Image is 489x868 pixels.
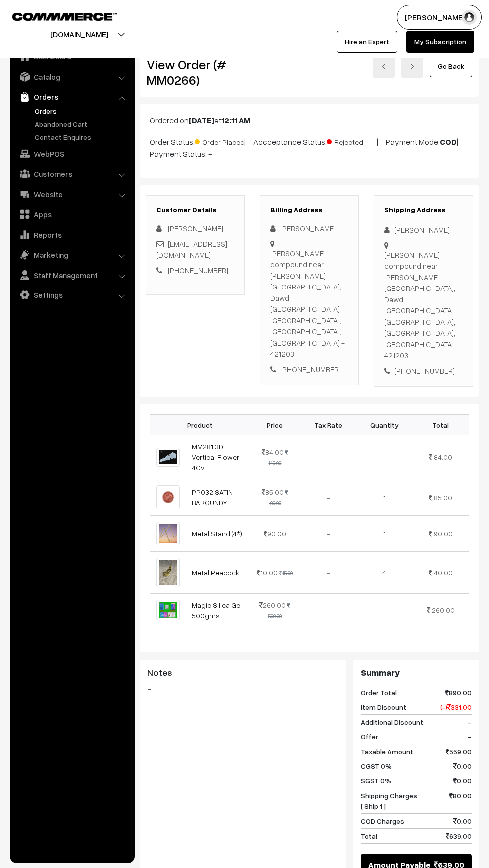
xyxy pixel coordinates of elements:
a: Website [12,185,131,203]
a: Customers [12,165,131,183]
th: Tax Rate [300,415,356,435]
span: 0.00 [453,775,472,786]
img: img-20231205-wa0005-1701778662281-mouldmarket.jpg [156,448,180,467]
h3: Billing Address [270,206,349,214]
span: 90.00 [434,529,453,538]
span: 80.00 [449,790,472,811]
span: Order Placed [195,134,244,147]
span: Shipping Charges [ Ship 1 ] [361,790,417,811]
span: 1 [383,453,386,461]
a: Apps [12,205,131,223]
th: Product [150,415,250,435]
span: 84.00 [262,448,284,456]
img: img-20240108-wa0069-1704951664820-mouldmarket.jpg [156,558,180,587]
td: - [300,479,356,515]
p: Order Status: | Accceptance Status: | Payment Mode: | Payment Status: - [150,134,469,160]
td: - [300,593,356,627]
strike: 500.00 [268,602,290,619]
a: [PHONE_NUMBER] [168,266,228,275]
a: Magic Silica Gel 500gms [192,601,242,620]
span: 85.00 [262,488,284,496]
a: Go Back [430,55,472,77]
span: CGST 0% [361,761,392,771]
img: user [462,10,477,25]
b: COD [440,137,457,147]
span: 1 [383,529,386,538]
a: My Subscription [406,31,474,53]
span: (-) 331.00 [440,702,472,712]
span: SGST 0% [361,775,391,786]
a: Orders [12,88,131,106]
span: 90.00 [264,529,286,538]
span: 10.00 [257,568,278,577]
span: [PERSON_NAME] [168,224,223,233]
span: Item Discount [361,702,406,712]
span: 1 [383,606,386,614]
span: Offer [361,731,378,742]
th: Total [412,415,469,435]
img: 1700132888055-361298780.png [156,485,180,509]
span: 84.00 [434,453,452,461]
a: PP032 SATIN BARGUNDY [192,488,233,507]
p: Ordered on at [150,114,469,126]
div: [PERSON_NAME] [384,224,463,236]
a: Settings [12,286,131,304]
a: WebPOS [12,145,131,163]
a: Metal Stand (4*) [192,529,242,538]
td: - [300,515,356,551]
img: COMMMERCE [12,13,117,20]
div: [PHONE_NUMBER] [270,364,349,375]
a: Orders [32,106,131,116]
span: Taxable Amount [361,746,413,757]
blockquote: - [147,683,338,695]
button: [PERSON_NAME]… [397,5,482,30]
a: Hire an Expert [337,31,397,53]
a: COMMMERCE [12,10,100,22]
span: Total [361,831,377,841]
span: 260.00 [432,606,455,614]
a: Marketing [12,246,131,264]
th: Quantity [356,415,412,435]
button: [DOMAIN_NAME] [15,22,143,47]
a: MM281 3D Vertical Flower 4Cvt [192,442,239,472]
a: Contact Enquires [32,132,131,142]
span: 4 [382,568,386,577]
h3: Shipping Address [384,206,463,214]
h3: Notes [147,667,338,678]
th: Price [250,415,300,435]
span: 260.00 [259,601,286,609]
div: [PHONE_NUMBER] [384,365,463,377]
span: Rejected [327,134,377,147]
a: Metal Peacock [192,568,239,577]
div: [PERSON_NAME] compound near [PERSON_NAME][GEOGRAPHIC_DATA], Dawdi [GEOGRAPHIC_DATA] [GEOGRAPHIC_D... [384,249,463,361]
span: - [468,731,472,742]
h3: Summary [361,667,472,678]
span: 559.00 [446,746,472,757]
td: - [300,551,356,593]
img: right-arrow.png [409,64,415,70]
a: [EMAIL_ADDRESS][DOMAIN_NAME] [156,239,227,260]
span: COD Charges [361,816,404,826]
span: 0.00 [453,816,472,826]
span: - [468,717,472,727]
b: [DATE] [189,115,214,125]
div: [PERSON_NAME] compound near [PERSON_NAME][GEOGRAPHIC_DATA], Dawdi [GEOGRAPHIC_DATA] [GEOGRAPHIC_D... [270,248,349,360]
a: Staff Management [12,266,131,284]
span: 0.00 [453,761,472,771]
span: Order Total [361,687,397,698]
b: 12:11 AM [221,115,250,125]
span: 40.00 [434,568,453,577]
img: 1700853753480-601465238-removebg-preview.png [156,522,180,545]
img: 1722079337499-209992765.png [156,600,180,620]
a: Catalog [12,68,131,86]
strike: 15.00 [279,570,293,576]
span: 639.00 [446,831,472,841]
strike: 140.00 [268,449,288,466]
span: 890.00 [445,687,472,698]
span: 1 [383,493,386,502]
h2: View Order (# MM0266) [147,57,245,88]
td: - [300,435,356,479]
a: Reports [12,226,131,244]
img: left-arrow.png [381,64,387,70]
h3: Customer Details [156,206,235,214]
